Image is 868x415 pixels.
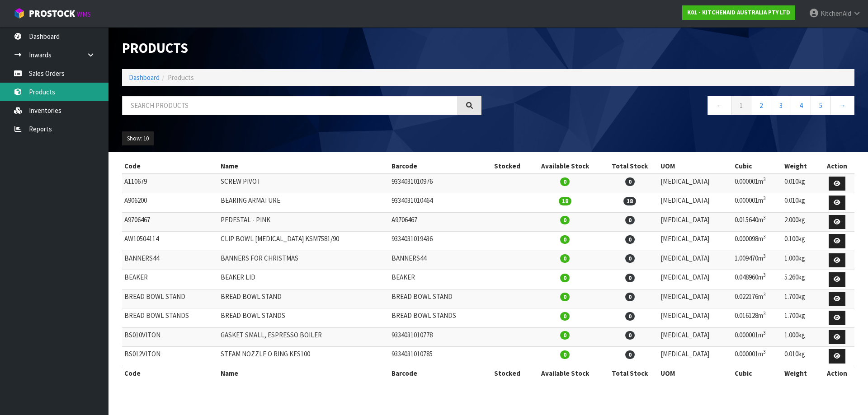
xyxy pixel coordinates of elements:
th: Code [122,159,218,173]
span: 0 [560,331,570,340]
span: 0 [560,235,570,244]
td: BANNERS44 [389,251,486,270]
span: 0 [560,254,570,263]
sup: 3 [763,253,766,259]
sup: 3 [763,349,766,355]
td: 9334031010778 [389,327,486,347]
td: BREAD BOWL STANDS [218,308,390,328]
sup: 3 [763,233,766,240]
th: Total Stock [601,159,658,173]
td: [MEDICAL_DATA] [658,232,732,251]
td: 9334031010976 [389,174,486,193]
nav: Page navigation [495,96,854,118]
th: Weight [782,366,820,380]
h1: Products [122,41,481,56]
span: 18 [559,197,571,205]
th: Available Stock [528,366,601,380]
span: 0 [625,312,635,321]
td: [MEDICAL_DATA] [658,270,732,289]
th: Name [218,159,390,173]
td: [MEDICAL_DATA] [658,308,732,328]
strong: K01 - KITCHENAID AUSTRALIA PTY LTD [687,9,790,16]
td: 1.009470m [732,251,782,270]
span: 0 [625,293,635,301]
td: PEDESTAL - PINK [218,212,390,232]
span: 0 [625,177,635,186]
td: BREAD BOWL STAND [122,289,218,308]
td: 5.260kg [782,270,820,289]
td: BS012VITON [122,347,218,366]
a: ← [708,96,731,115]
sup: 3 [763,272,766,278]
span: 0 [560,177,570,186]
th: Stocked [486,366,528,380]
th: Cubic [732,366,782,380]
sup: 3 [763,176,766,182]
span: 0 [560,293,570,301]
td: AW10504114 [122,232,218,251]
input: Search products [122,96,458,115]
th: Weight [782,159,820,173]
td: 1.000kg [782,251,820,270]
th: Name [218,366,390,380]
td: 9334031010785 [389,347,486,366]
th: UOM [658,159,732,173]
th: Available Stock [528,159,601,173]
td: CLIP BOWL [MEDICAL_DATA] KSM7581/90 [218,232,390,251]
td: 1.000kg [782,327,820,347]
td: [MEDICAL_DATA] [658,289,732,308]
a: 5 [811,96,831,115]
th: Action [820,159,854,173]
td: BREAD BOWL STAND [218,289,390,308]
span: 0 [625,254,635,263]
sup: 3 [763,330,766,336]
td: BANNERS FOR CHRISTMAS [218,251,390,270]
td: 0.010kg [782,347,820,366]
span: 0 [625,274,635,282]
td: BANNERS44 [122,251,218,270]
sup: 3 [763,195,766,201]
span: 18 [623,197,636,205]
a: 4 [791,96,811,115]
span: 0 [560,274,570,282]
td: [MEDICAL_DATA] [658,212,732,232]
span: 0 [560,350,570,359]
td: A110679 [122,174,218,193]
td: A9706467 [122,212,218,232]
td: 0.016128m [732,308,782,328]
td: 0.000098m [732,232,782,251]
span: 0 [560,312,570,321]
td: 0.048960m [732,270,782,289]
span: 0 [625,216,635,224]
td: A906200 [122,193,218,213]
td: BEAKER LID [218,270,390,289]
span: ProStock [29,8,75,19]
th: Barcode [389,366,486,380]
img: cube-alt.png [14,8,25,19]
button: Show: 10 [122,131,154,146]
td: BEAKER [389,270,486,289]
td: BREAD BOWL STAND [389,289,486,308]
td: 9334031019436 [389,232,486,251]
a: 1 [731,96,751,115]
td: [MEDICAL_DATA] [658,347,732,366]
td: 0.000001m [732,174,782,193]
td: 9334031010464 [389,193,486,213]
th: Action [820,366,854,380]
span: 0 [625,235,635,244]
th: UOM [658,366,732,380]
td: BS010VITON [122,327,218,347]
span: KitchenAid [821,9,851,18]
td: 1.700kg [782,289,820,308]
th: Barcode [389,159,486,173]
span: 0 [625,350,635,359]
sup: 3 [763,310,766,317]
span: 0 [560,216,570,224]
td: BREAD BOWL STANDS [122,308,218,328]
span: Products [168,73,194,82]
th: Cubic [732,159,782,173]
td: 0.022176m [732,289,782,308]
small: WMS [77,10,91,19]
th: Total Stock [601,366,658,380]
td: 1.700kg [782,308,820,328]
